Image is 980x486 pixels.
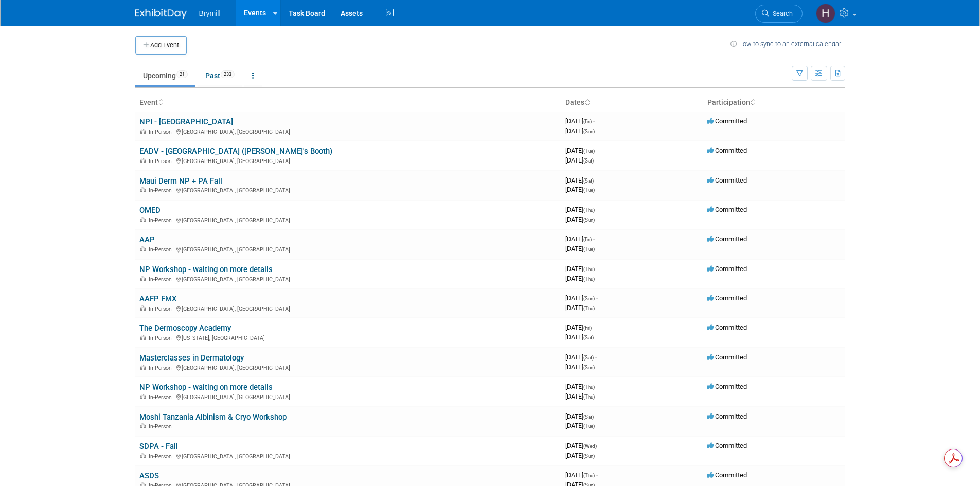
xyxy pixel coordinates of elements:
a: ASDS [139,471,159,480]
a: Past233 [198,66,242,85]
span: (Thu) [583,266,595,272]
span: [DATE] [565,275,595,282]
span: (Thu) [583,207,595,213]
div: [GEOGRAPHIC_DATA], [GEOGRAPHIC_DATA] [139,127,557,135]
a: Sort by Event Name [158,98,163,106]
span: Committed [707,294,747,302]
a: How to sync to an external calendar... [730,40,845,48]
div: [GEOGRAPHIC_DATA], [GEOGRAPHIC_DATA] [139,392,557,401]
span: [DATE] [565,353,597,361]
span: - [596,265,598,273]
span: (Sun) [583,296,595,301]
span: (Sun) [583,365,595,370]
span: 233 [221,70,235,78]
span: [DATE] [565,392,595,400]
img: In-Person Event [140,158,146,163]
a: NPI - [GEOGRAPHIC_DATA] [139,117,233,127]
div: [GEOGRAPHIC_DATA], [GEOGRAPHIC_DATA] [139,304,557,312]
img: In-Person Event [140,453,146,458]
span: [DATE] [565,235,595,243]
span: Committed [707,147,747,154]
img: In-Person Event [140,187,146,192]
span: - [596,471,598,479]
span: - [595,412,597,420]
span: In-Person [149,217,175,224]
span: - [596,383,598,390]
img: In-Person Event [140,394,146,399]
img: In-Person Event [140,365,146,370]
span: [DATE] [565,245,595,253]
img: In-Person Event [140,276,146,281]
span: 21 [176,70,188,78]
span: [DATE] [565,176,597,184]
span: - [593,117,595,125]
a: EADV - [GEOGRAPHIC_DATA] ([PERSON_NAME]'s Booth) [139,147,332,156]
span: Committed [707,353,747,361]
span: In-Person [149,453,175,460]
span: [DATE] [565,412,597,420]
span: Committed [707,412,747,420]
img: In-Person Event [140,129,146,134]
img: In-Person Event [140,335,146,340]
span: (Tue) [583,246,595,252]
span: [DATE] [565,383,598,390]
span: In-Person [149,276,175,283]
span: [DATE] [565,127,595,135]
div: [GEOGRAPHIC_DATA], [GEOGRAPHIC_DATA] [139,363,557,371]
span: - [596,147,598,154]
span: (Sun) [583,217,595,223]
span: [DATE] [565,471,598,479]
span: Committed [707,471,747,479]
img: In-Person Event [140,246,146,251]
span: (Thu) [583,473,595,478]
span: [DATE] [565,156,594,164]
span: [DATE] [565,265,598,273]
img: ExhibitDay [135,9,187,19]
a: Search [755,5,803,23]
button: Add Event [135,36,187,55]
div: [GEOGRAPHIC_DATA], [GEOGRAPHIC_DATA] [139,186,557,194]
span: Committed [707,117,747,125]
span: [DATE] [565,304,595,312]
a: Masterclasses in Dermatology [139,353,244,363]
span: (Sat) [583,414,594,420]
span: (Sat) [583,158,594,164]
span: Committed [707,176,747,184]
span: - [595,176,597,184]
span: [DATE] [565,363,595,371]
span: [DATE] [565,452,595,459]
span: (Thu) [583,394,595,400]
a: Maui Derm NP + PA Fall [139,176,222,186]
span: (Thu) [583,276,595,282]
img: Hobey Bryne [816,4,835,23]
div: [GEOGRAPHIC_DATA], [GEOGRAPHIC_DATA] [139,452,557,460]
div: [US_STATE], [GEOGRAPHIC_DATA] [139,333,557,341]
span: - [593,235,595,243]
span: Committed [707,383,747,390]
div: [GEOGRAPHIC_DATA], [GEOGRAPHIC_DATA] [139,275,557,283]
div: [GEOGRAPHIC_DATA], [GEOGRAPHIC_DATA] [139,215,557,224]
span: [DATE] [565,215,595,223]
a: NP Workshop - waiting on more details [139,383,273,392]
span: (Tue) [583,423,595,429]
th: Participation [703,94,845,112]
span: In-Person [149,335,175,341]
span: [DATE] [565,422,595,429]
span: (Tue) [583,148,595,154]
a: Sort by Start Date [584,98,590,106]
span: (Fri) [583,237,592,242]
span: (Tue) [583,187,595,193]
span: Committed [707,442,747,449]
span: [DATE] [565,442,600,449]
span: In-Person [149,394,175,401]
span: In-Person [149,246,175,253]
span: - [596,294,598,302]
span: In-Person [149,129,175,135]
span: [DATE] [565,333,594,341]
th: Event [135,94,561,112]
span: In-Person [149,187,175,194]
span: Committed [707,206,747,213]
span: [DATE] [565,294,598,302]
span: - [596,206,598,213]
span: [DATE] [565,117,595,125]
